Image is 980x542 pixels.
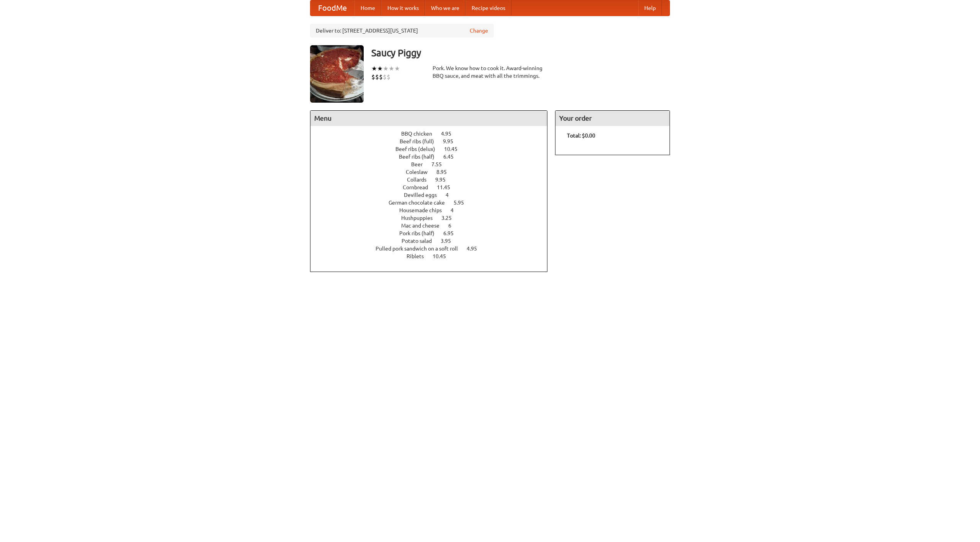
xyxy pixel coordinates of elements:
a: Mac and cheese 6 [401,223,465,229]
span: 7.55 [431,161,449,167]
span: Pork ribs (half) [399,230,442,236]
a: Beef ribs (half) 6.45 [399,154,468,160]
a: Change [470,27,488,34]
img: angular.jpg [310,45,364,103]
h4: Menu [310,111,547,126]
a: Recipe videos [465,0,511,16]
span: Potato salad [402,238,439,244]
a: Devilled eggs 4 [404,192,463,198]
span: Pulled pork sandwich on a soft roll [376,246,465,252]
span: 3.95 [441,238,459,244]
span: BBQ chicken [401,131,440,137]
span: 9.95 [435,177,453,183]
span: 10.45 [444,146,465,152]
li: ★ [371,64,377,73]
li: $ [379,73,383,81]
div: Deliver to: [STREET_ADDRESS][US_STATE] [310,24,494,38]
span: 8.95 [436,169,454,175]
span: 4 [451,207,461,213]
span: 4 [446,192,456,198]
span: Riblets [407,253,431,259]
a: Housemade chips 4 [399,207,468,213]
a: Help [638,0,662,16]
h3: Saucy Piggy [371,45,670,61]
a: Who we are [425,0,465,16]
span: Housemade chips [399,207,449,213]
li: $ [371,73,375,81]
a: Coleslaw 8.95 [406,169,461,175]
span: Beef ribs (half) [399,154,442,160]
span: Hushpuppies [401,215,440,221]
a: Collards 9.95 [407,177,460,183]
span: German chocolate cake [389,200,452,206]
li: $ [375,73,379,81]
a: Hushpuppies 3.25 [401,215,466,221]
span: Coleslaw [406,169,435,175]
li: ★ [389,64,394,73]
a: German chocolate cake 5.95 [389,200,478,206]
a: Home [354,0,381,16]
a: BBQ chicken 4.95 [401,131,465,137]
span: 3.25 [441,215,459,221]
a: Riblets 10.45 [407,253,460,259]
span: 10.45 [433,253,454,259]
h4: Your order [555,111,670,126]
li: ★ [383,64,389,73]
a: FoodMe [310,0,354,16]
span: 4.95 [441,131,459,137]
a: Beef ribs (full) 9.95 [400,138,467,144]
a: Potato salad 3.95 [402,238,465,244]
a: Pork ribs (half) 6.95 [399,230,468,236]
span: 6 [448,223,459,229]
li: $ [387,73,390,81]
li: $ [383,73,387,81]
a: Pulled pork sandwich on a soft roll 4.95 [376,246,491,252]
span: 6.45 [443,154,461,160]
div: Pork. We know how to cook it. Award-winning BBQ sauce, and meat with all the trimmings. [433,64,547,80]
a: Beef ribs (delux) 10.45 [395,146,472,152]
a: Beer 7.55 [411,161,456,167]
b: Total: $0.00 [567,133,595,139]
span: Beef ribs (full) [400,138,442,144]
span: 9.95 [443,138,461,144]
span: Cornbread [403,184,436,190]
span: Collards [407,177,434,183]
span: 4.95 [467,246,485,252]
span: Devilled eggs [404,192,444,198]
a: Cornbread 11.45 [403,184,464,190]
span: Beef ribs (delux) [395,146,443,152]
span: 6.95 [443,230,461,236]
li: ★ [394,64,400,73]
span: Mac and cheese [401,223,447,229]
span: 5.95 [454,200,472,206]
span: Beer [411,161,430,167]
span: 11.45 [437,184,458,190]
a: How it works [381,0,425,16]
li: ★ [377,64,383,73]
